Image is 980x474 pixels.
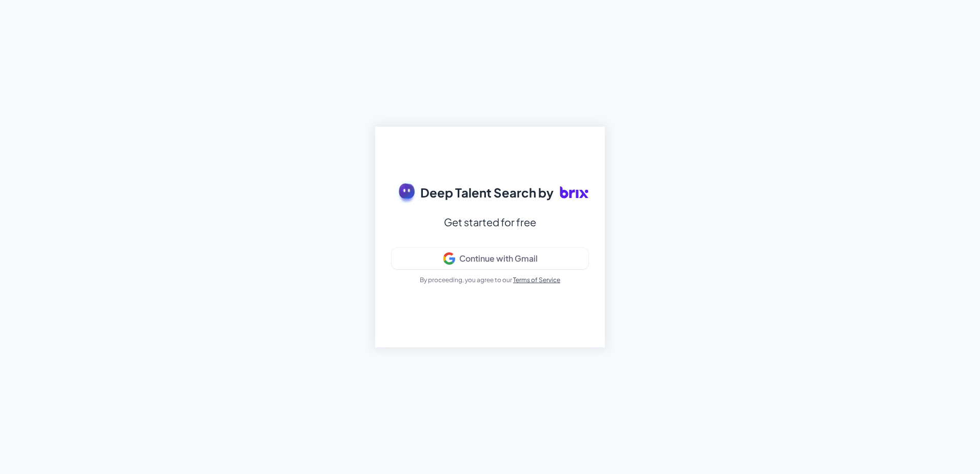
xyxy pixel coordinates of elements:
div: Continue with Gmail [459,253,538,264]
button: Continue with Gmail [392,248,588,269]
a: Terms of Service [513,276,560,284]
p: By proceeding, you agree to our [420,275,560,285]
span: Deep Talent Search by [420,183,554,202]
div: Get started for free [444,213,536,231]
